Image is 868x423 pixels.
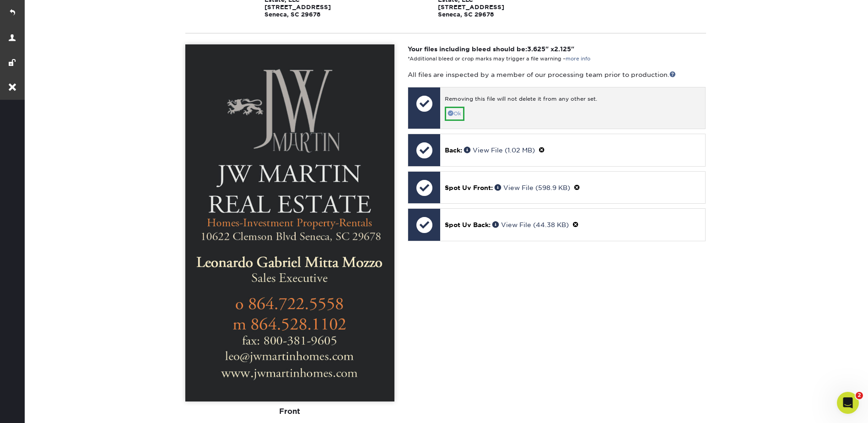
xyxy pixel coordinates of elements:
[837,392,859,414] iframe: Intercom live chat
[495,184,570,191] a: View File (598.9 KB)
[185,401,394,422] div: Front
[445,95,701,107] div: Removing this file will not delete it from any other set.
[408,56,590,62] small: *Additional bleed or crop marks may trigger a file warning –
[527,45,545,53] span: 3.625
[445,107,464,121] a: Ok
[566,56,590,62] a: more info
[445,184,493,191] span: Spot Uv Front:
[408,45,574,53] strong: Your files including bleed should be: " x "
[856,392,863,399] span: 2
[445,221,491,228] span: Spot Uv Back:
[464,146,535,154] a: View File (1.02 MB)
[554,45,571,53] span: 2.125
[492,221,569,228] a: View File (44.38 KB)
[408,70,706,79] p: All files are inspected by a member of our processing team prior to production.
[445,146,462,154] span: Back:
